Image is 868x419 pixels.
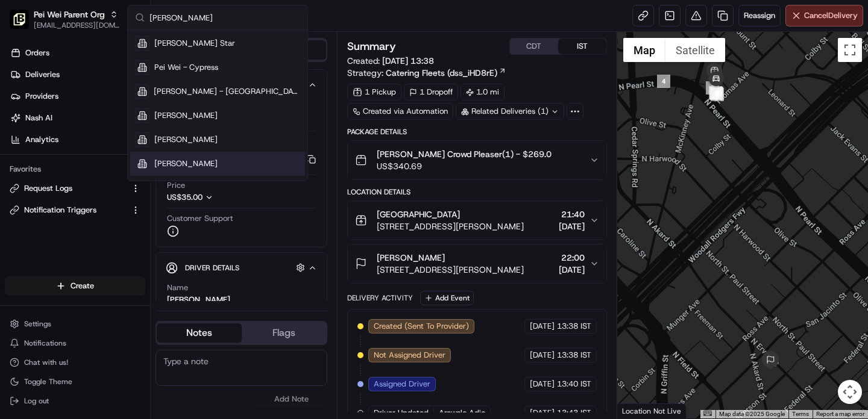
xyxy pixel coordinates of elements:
span: [PERSON_NAME] [37,187,98,196]
span: Driver Updated [374,408,429,418]
a: Notification Triggers [10,205,126,216]
span: API Documentation [114,269,193,281]
span: Toggle Theme [24,377,72,386]
span: Assigned Driver [374,379,430,390]
a: Orders [5,43,150,63]
button: Log out [5,393,145,409]
span: Nash AI [25,113,52,123]
div: Favorites [5,160,145,179]
span: • [100,219,104,229]
img: 1736555255976-a54dd68f-1ca7-489b-9aae-adbdc363a1c4 [24,220,34,229]
span: Name [167,282,188,293]
div: [PERSON_NAME] [167,294,230,305]
img: 9188753566659_6852d8bf1fb38e338040_72.png [25,115,47,137]
img: 1736555255976-a54dd68f-1ca7-489b-9aae-adbdc363a1c4 [24,187,34,197]
p: Welcome 👋 [12,48,219,67]
span: Pei Wei Parent Org [34,8,105,20]
input: Search... [149,5,300,29]
button: Notes [157,323,242,343]
span: [PERSON_NAME] [154,134,218,145]
span: Deliveries [25,69,60,80]
button: Driver Details [166,258,317,278]
a: Open this area in Google Maps (opens a new window) [620,403,660,418]
span: [DATE] [559,220,585,232]
a: 📗Knowledge Base [7,264,97,286]
span: US$35.00 [167,192,203,202]
span: Log out [24,396,49,406]
div: 4 [657,75,670,88]
input: Clear [31,78,199,90]
button: Settings [5,315,145,332]
button: [GEOGRAPHIC_DATA][STREET_ADDRESS][PERSON_NAME]21:40[DATE] [348,201,606,240]
img: Nash [12,12,36,36]
button: Create [5,276,145,296]
img: 1736555255976-a54dd68f-1ca7-489b-9aae-adbdc363a1c4 [12,115,34,137]
span: 13:43 IST [557,408,591,418]
a: Catering Fleets (dss_iHD8rE) [386,67,506,79]
span: Notifications [24,338,66,348]
span: 13:40 IST [557,379,591,390]
span: [GEOGRAPHIC_DATA] [377,208,460,220]
span: US$340.69 [377,160,552,172]
span: Driver Details [185,263,239,273]
div: Location Not Live [617,403,687,418]
div: Start new chat [54,115,198,127]
span: [PERSON_NAME] [377,252,445,264]
span: 13:38 IST [557,350,591,361]
span: [PERSON_NAME] [37,219,98,229]
button: Add Event [420,291,474,305]
span: Cancel Delivery [804,10,858,21]
div: Related Deliveries (1) [456,103,564,120]
img: Masood Aslam [12,208,31,227]
button: Show street map [623,38,665,62]
span: [DATE] [530,408,555,418]
span: • [100,187,104,196]
span: Pei Wei - Cypress [154,62,218,73]
span: 21:40 [559,208,585,220]
button: US$35.00 [167,192,273,203]
span: Orders [25,48,49,58]
span: [DATE] [530,350,555,361]
div: Delivery Activity [347,293,413,303]
span: Arowolo Adio [439,408,485,418]
button: Chat with us! [5,354,145,371]
span: [DATE] 13:38 [382,55,434,66]
button: Reassign [738,5,781,26]
button: Pei Wei Parent OrgPei Wei Parent Org[EMAIL_ADDRESS][DOMAIN_NAME] [5,5,125,34]
button: Notifications [5,335,145,352]
span: Providers [25,91,58,102]
button: CDT [510,39,558,54]
button: IST [558,39,606,54]
div: 1 Dropoff [404,84,458,101]
span: [STREET_ADDRESS][PERSON_NAME] [377,264,524,276]
div: 8 [711,88,724,101]
span: Reassign [744,10,775,21]
span: Chat with us! [24,358,68,367]
span: [DATE] [107,219,131,229]
div: 📗 [12,270,22,280]
button: [PERSON_NAME][STREET_ADDRESS][PERSON_NAME]22:00[DATE] [348,244,606,283]
button: [PERSON_NAME] Crowd Pleaser(1) - $269.0US$340.69 [348,141,606,179]
span: Analytics [25,134,58,145]
button: Keyboard shortcuts [703,411,712,416]
a: Analytics [5,130,150,149]
span: Pylon [120,299,146,308]
a: 💻API Documentation [97,264,198,286]
span: Created: [347,55,434,67]
span: [PERSON_NAME] Star [154,38,235,49]
div: Past conversations [12,157,81,166]
span: Create [71,281,94,291]
span: Customer Support [167,213,233,224]
span: 22:00 [559,252,585,264]
div: Suggestions [128,30,307,181]
a: Providers [5,87,150,106]
button: Start new chat [205,119,219,133]
img: Pei Wei Parent Org [10,10,29,29]
a: Nash AI [5,108,150,128]
div: We're available if you need us! [54,127,166,137]
img: Brittany Newman [12,175,31,194]
button: Toggle fullscreen view [838,38,862,62]
span: [PERSON_NAME] [154,158,218,169]
div: Strategy: [347,67,506,79]
span: Notification Triggers [24,205,96,216]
